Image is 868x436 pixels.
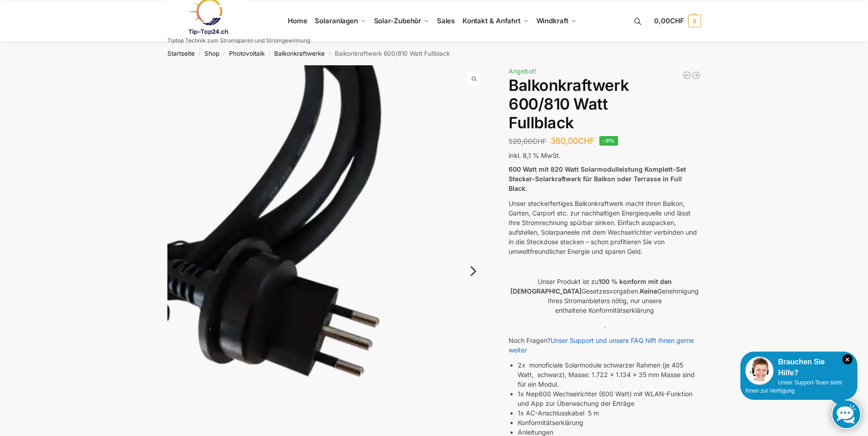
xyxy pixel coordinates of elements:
[599,136,618,146] span: -31%
[518,408,701,418] li: 1x AC-Anschlusskabel 5 m
[370,0,433,42] a: Solar-Zubehör
[510,278,672,295] strong: 100 % konform mit den [DEMOGRAPHIC_DATA]
[745,357,852,378] div: Brauchen Sie Hilfe?
[325,50,334,58] span: /
[518,389,701,408] li: 1x Nep600 Wechselrichter (600 Watt) mit WLAN-Funktion und App zur Überwachung der Erträge
[509,137,546,146] bdi: 520,00
[437,16,455,25] span: Sales
[374,16,421,25] span: Solar-Zubehör
[654,16,684,25] span: 0,00
[167,38,310,43] p: Tiptop Technik zum Stromsparen und Stromgewinnung
[745,357,774,385] img: Customer service
[509,199,701,256] p: Unser steckerfertiges Balkonkraftwerk macht Ihren Balkon, Garten, Carport etc. zur nachhaltigen E...
[654,7,701,35] a: 0,00CHF 0
[509,76,701,132] h1: Balkonkraftwerk 600/810 Watt Fullblack
[532,0,580,42] a: Windkraft
[509,277,701,315] p: Unser Produkt ist zu Gesetzesvorgaben. Genehmigung Ihres Stromanbieters nötig, nur unsere enthalt...
[518,360,701,389] li: 2x monoficiale Solarmodule schwarzer Rahmen (je 405 Watt, schwarz), Masse: 1.722 x 1.134 x 35 mm ...
[578,136,595,146] span: CHF
[229,50,265,57] a: Photovoltaik
[532,137,546,146] span: CHF
[518,418,701,427] li: Konformitätserklärung
[640,287,657,295] strong: Keine
[509,336,694,354] a: Unser Support und unsere FAQ hilft Ihnen gerne weiter
[842,354,852,364] i: Schließen
[682,71,691,80] a: Balkonkraftwerk 445/600 Watt Bificial
[688,15,701,27] span: 0
[509,320,701,330] p: .
[219,50,229,58] span: /
[691,71,701,80] a: Balkonkraftwerk 405/600 Watt erweiterbar
[151,42,717,65] nav: Breadcrumb
[265,50,274,58] span: /
[536,16,568,25] span: Windkraft
[509,165,686,192] strong: 600 Watt mit 820 Watt Solarmodulleistung Komplett-Set Stecker-Solarkraftwerk für Balkon oder Terr...
[195,50,204,58] span: /
[204,50,219,57] a: Shop
[463,16,520,25] span: Kontakt & Anfahrt
[311,0,370,42] a: Solaranlagen
[509,67,536,75] span: Angebot!
[274,50,325,57] a: Balkonkraftwerke
[670,16,684,25] span: CHF
[487,65,807,420] img: Balkonkraftwerk 600/810 Watt Fullblack 7
[167,50,195,57] a: Startseite
[458,0,532,42] a: Kontakt & Anfahrt
[315,16,358,25] span: Solaranlagen
[551,136,595,146] bdi: 360,00
[509,336,701,355] p: Noch Fragen?
[509,152,561,159] span: inkl. 8,1 % MwSt.
[745,379,842,394] span: Unser Support-Team steht Ihnen zur Verfügung
[433,0,458,42] a: Sales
